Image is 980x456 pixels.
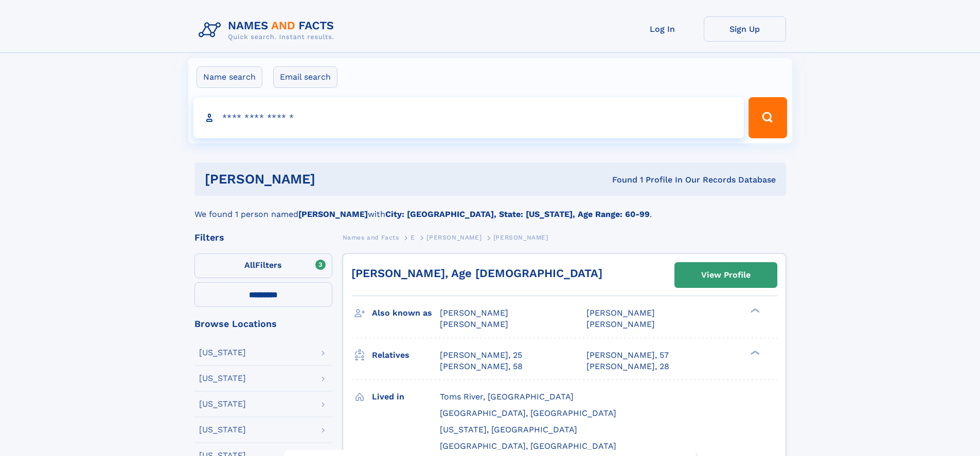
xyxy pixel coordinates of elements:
[748,349,760,356] div: ❯
[440,425,577,434] span: [US_STATE], [GEOGRAPHIC_DATA]
[372,304,440,322] h3: Also known as
[749,97,787,138] button: Search Button
[586,319,655,329] span: [PERSON_NAME]
[194,233,332,242] div: Filters
[411,231,415,244] a: E
[440,308,508,318] span: [PERSON_NAME]
[385,209,650,219] b: City: [GEOGRAPHIC_DATA], State: [US_STATE], Age Range: 60-99
[440,350,522,361] a: [PERSON_NAME], 25
[351,267,602,280] a: [PERSON_NAME], Age [DEMOGRAPHIC_DATA]
[621,16,704,42] a: Log In
[199,349,246,357] div: [US_STATE]
[586,308,655,318] span: [PERSON_NAME]
[205,173,464,186] h1: [PERSON_NAME]
[440,392,574,402] span: Toms River, [GEOGRAPHIC_DATA]
[372,346,440,364] h3: Relatives
[748,307,760,314] div: ❯
[701,263,751,287] div: View Profile
[193,97,744,138] input: search input
[244,260,255,270] span: All
[199,374,246,382] div: [US_STATE]
[199,400,246,408] div: [US_STATE]
[440,361,523,372] a: [PERSON_NAME], 58
[199,426,246,434] div: [US_STATE]
[411,234,415,241] span: E
[675,263,777,287] a: View Profile
[426,231,482,244] a: [PERSON_NAME]
[197,66,262,88] label: Name search
[194,319,332,329] div: Browse Locations
[440,408,616,418] span: [GEOGRAPHIC_DATA], [GEOGRAPHIC_DATA]
[194,196,786,221] div: We found 1 person named with .
[440,441,616,451] span: [GEOGRAPHIC_DATA], [GEOGRAPHIC_DATA]
[586,350,669,361] a: [PERSON_NAME], 57
[493,234,548,241] span: [PERSON_NAME]
[440,319,508,329] span: [PERSON_NAME]
[298,209,368,219] b: [PERSON_NAME]
[343,231,399,244] a: Names and Facts
[586,361,669,372] a: [PERSON_NAME], 28
[194,16,343,44] img: Logo Names and Facts
[464,174,776,186] div: Found 1 Profile In Our Records Database
[194,253,332,278] label: Filters
[372,388,440,406] h3: Lived in
[426,234,482,241] span: [PERSON_NAME]
[704,16,786,42] a: Sign Up
[273,66,337,88] label: Email search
